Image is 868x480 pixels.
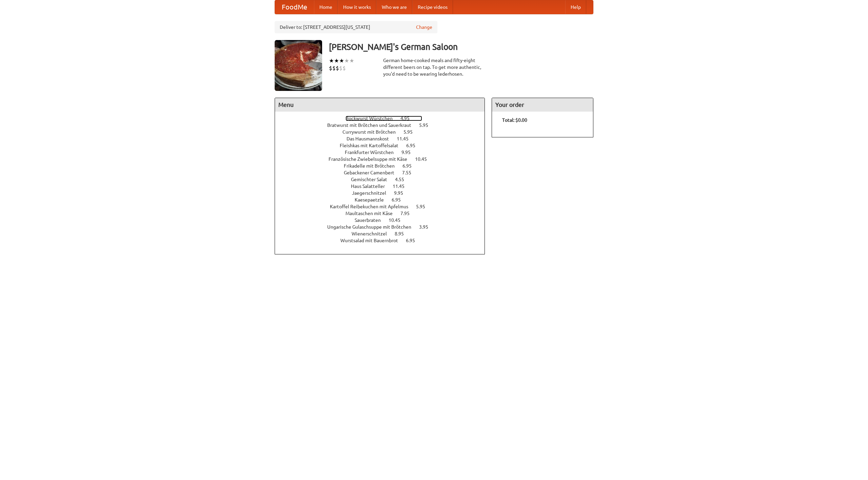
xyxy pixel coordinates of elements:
[347,136,421,141] a: Das Hausmannskost 11.45
[329,156,414,162] span: Französische Zwiebelsuppe mit Käse
[344,170,401,175] span: Gebackener Camenbert
[329,57,334,64] li: ★
[389,217,407,223] span: 10.45
[327,122,441,128] a: Bratwurst mit Brötchen und Sauerkraut 5.95
[329,64,332,72] li: $
[402,163,418,169] span: 6.95
[415,156,434,162] span: 10.45
[275,98,485,112] h4: Menu
[394,190,410,196] span: 9.95
[406,238,422,243] span: 6.95
[352,231,394,236] span: Wienerschnitzel
[403,129,419,135] span: 5.95
[351,177,417,182] a: Gemischter Salat 4.55
[344,163,401,169] span: Frikadelle mit Brötchen
[395,231,411,236] span: 8.95
[314,0,338,14] a: Home
[327,224,418,230] span: Ungarische Gulaschsuppe mit Brötchen
[275,40,322,91] img: angular.jpg
[402,170,418,175] span: 7.55
[336,64,339,72] li: $
[339,57,344,64] li: ★
[355,197,413,203] a: Kaesepaetzle 6.95
[352,190,416,196] a: Jaegerschnitzel 9.95
[351,177,394,182] span: Gemischter Salat
[395,177,411,182] span: 4.55
[342,129,402,135] span: Currywurst mit Brötchen
[416,204,432,209] span: 5.95
[401,150,417,155] span: 9.95
[327,224,441,230] a: Ungarische Gulaschsuppe mit Brötchen 3.95
[340,143,405,148] span: Fleishkas mit Kartoffelsalat
[349,57,354,64] li: ★
[397,136,415,141] span: 11.45
[406,143,422,148] span: 6.95
[345,150,423,155] a: Frankfurter Würstchen 9.95
[352,231,416,236] a: Wienerschnitzel 8.95
[334,57,339,64] li: ★
[347,136,396,141] span: Das Hausmannskost
[492,98,593,112] h4: Your order
[330,204,415,209] span: Kartoffel Reibekuchen mit Apfelmus
[346,116,399,121] span: Bockwurst Würstchen
[338,0,376,14] a: How it works
[355,197,391,203] span: Kaesepaetzle
[329,156,439,162] a: Französische Zwiebelsuppe mit Käse 10.45
[355,217,388,223] span: Sauerbraten
[339,64,342,72] li: $
[342,64,346,72] li: $
[351,184,417,189] a: Haus Salatteller 11.45
[392,197,408,203] span: 6.95
[419,122,435,128] span: 5.95
[346,211,399,216] span: Maultaschen mit Käse
[355,217,413,223] a: Sauerbraten 10.45
[419,224,435,230] span: 3.95
[275,0,314,14] a: FoodMe
[327,122,418,128] span: Bratwurst mit Brötchen und Sauerkraut
[344,163,424,169] a: Frikadelle mit Brötchen 6.95
[416,24,432,31] a: Change
[502,117,527,123] b: Total: $0.00
[340,238,428,243] a: Wurstsalad mit Bauernbrot 6.95
[376,0,412,14] a: Who we are
[344,57,349,64] li: ★
[332,64,336,72] li: $
[330,204,438,209] a: Kartoffel Reibekuchen mit Apfelmus 5.95
[340,238,405,243] span: Wurstsalad mit Bauernbrot
[345,150,400,155] span: Frankfurter Würstchen
[565,0,586,14] a: Help
[329,40,593,54] h3: [PERSON_NAME]'s German Saloon
[383,57,485,77] div: German home-cooked meals and fifty-eight different beers on tap. To get more authentic, you'd nee...
[346,211,422,216] a: Maultaschen mit Käse 7.95
[393,184,411,189] span: 11.45
[351,184,392,189] span: Haus Salatteller
[412,0,453,14] a: Recipe videos
[340,143,428,148] a: Fleishkas mit Kartoffelsalat 6.95
[352,190,393,196] span: Jaegerschnitzel
[342,129,425,135] a: Currywurst mit Brötchen 5.95
[346,116,422,121] a: Bockwurst Würstchen 4.95
[344,170,424,175] a: Gebackener Camenbert 7.55
[275,21,437,33] div: Deliver to: [STREET_ADDRESS][US_STATE]
[400,116,416,121] span: 4.95
[400,211,416,216] span: 7.95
